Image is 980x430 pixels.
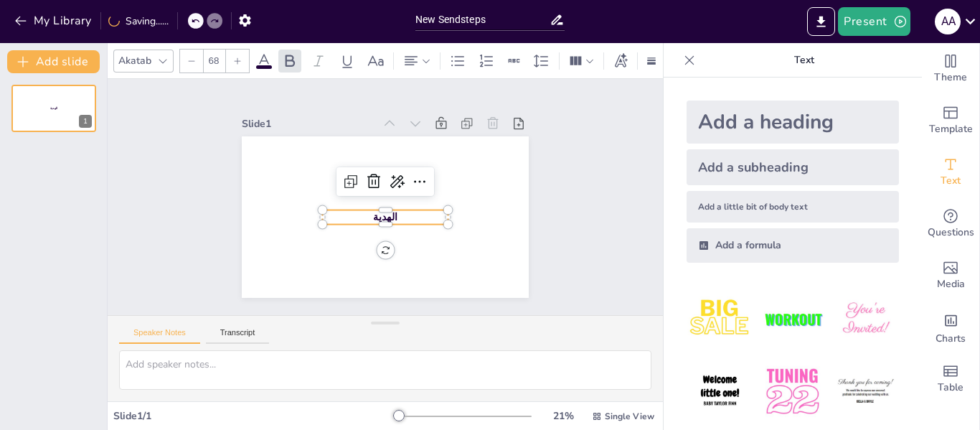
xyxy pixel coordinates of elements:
div: Saving...... [108,14,169,28]
span: Table [938,380,963,396]
div: Add a little bit of body text [687,191,899,223]
div: Add text boxes [922,146,979,198]
div: Add a formula [687,228,899,263]
div: Add a heading [687,101,899,144]
button: Transcript [206,328,270,344]
span: Single View [605,411,654,422]
div: Get real-time input from your audience [922,198,979,250]
div: Border settings [644,50,659,73]
span: Theme [934,70,967,85]
img: 1.jpeg [687,286,753,352]
div: Add charts and graphs [922,302,979,353]
div: 21 % [546,409,580,423]
img: 2.jpeg [759,286,826,352]
span: Media [937,276,965,292]
div: A A [935,9,961,34]
img: 5.jpeg [759,358,826,425]
span: Text [941,173,961,189]
img: 6.jpeg [832,358,899,425]
p: Text [701,43,908,78]
div: Slide 1 [281,65,407,131]
div: Column Count [565,50,598,73]
button: A A [935,7,961,36]
span: Charts [936,331,966,347]
div: Text effects [610,50,631,73]
div: Add images, graphics, shapes or video [922,250,979,302]
button: Present [838,7,910,36]
div: Change the overall theme [922,43,979,95]
div: Add a table [922,353,979,405]
img: 3.jpeg [832,286,899,352]
button: Export to PowerPoint [807,7,835,36]
span: Questions [928,225,974,240]
span: الهدية [363,204,391,226]
div: Add ready made slides [922,95,979,146]
button: My Library [11,9,98,32]
span: Template [929,121,973,137]
img: 4.jpeg [687,358,753,425]
div: Akatab [116,51,154,70]
input: Insert title [415,9,550,30]
div: 1 [11,85,96,132]
span: الهدية [50,106,57,111]
div: Slide 1 / 1 [113,409,394,423]
button: Add slide [7,50,100,73]
div: 1 [79,115,92,128]
div: Add a subheading [687,149,899,185]
button: Speaker Notes [119,328,200,344]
